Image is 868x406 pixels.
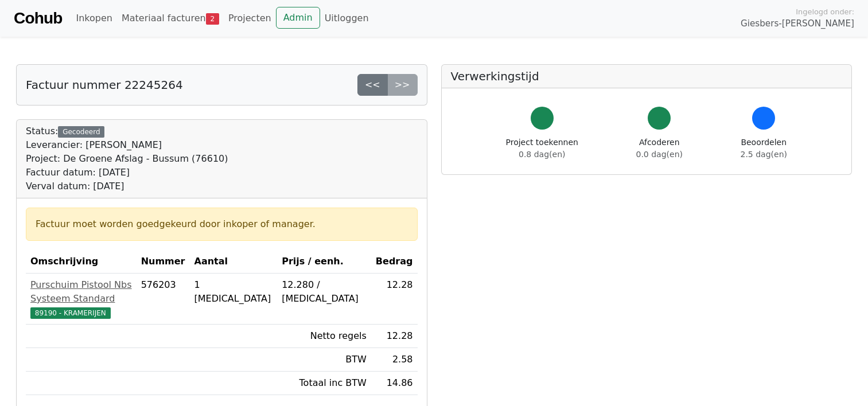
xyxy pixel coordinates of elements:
span: 2.5 dag(en) [741,150,787,159]
span: Giesbers-[PERSON_NAME] [741,17,854,30]
td: Totaal inc BTW [277,372,371,395]
td: 12.28 [371,325,418,348]
div: Status: [26,124,228,193]
span: 89190 - KRAMERIJEN [30,307,111,319]
th: Bedrag [371,250,418,274]
span: 0.8 dag(en) [519,150,565,159]
div: 12.280 / [MEDICAL_DATA] [282,278,367,306]
a: Purschuim Pistool Nbs Systeem Standard89190 - KRAMERIJEN [30,278,132,319]
h5: Verwerkingstijd [451,69,843,83]
div: Beoordelen [741,136,787,161]
a: << [357,74,388,96]
td: 2.58 [371,348,418,372]
div: Factuur datum: [DATE] [26,166,228,179]
th: Aantal [190,250,278,274]
span: Ingelogd onder: [796,6,854,17]
span: 0.0 dag(en) [636,150,683,159]
div: Factuur moet worden goedgekeurd door inkoper of manager. [36,217,408,231]
th: Nummer [137,250,190,274]
div: 1 [MEDICAL_DATA] [194,278,273,306]
div: Project toekennen [506,136,578,161]
td: 14.86 [371,372,418,395]
div: Verval datum: [DATE] [26,179,228,193]
td: Netto regels [277,325,371,348]
a: Admin [276,7,320,29]
h5: Factuur nummer 22245264 [26,78,183,92]
td: 576203 [137,274,190,325]
a: Materiaal facturen2 [117,7,224,30]
a: Cohub [14,5,62,32]
div: Purschuim Pistool Nbs Systeem Standard [30,278,132,306]
a: Projecten [224,7,276,30]
th: Omschrijving [26,250,137,274]
td: BTW [277,348,371,372]
th: Prijs / eenh. [277,250,371,274]
span: 2 [206,13,219,25]
div: Project: De Groene Afslag - Bussum (76610) [26,152,228,166]
a: Uitloggen [320,7,373,30]
div: Afcoderen [636,136,683,161]
div: Leverancier: [PERSON_NAME] [26,138,228,152]
a: Inkopen [71,7,116,30]
div: Gecodeerd [58,126,104,138]
td: 12.28 [371,274,418,325]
